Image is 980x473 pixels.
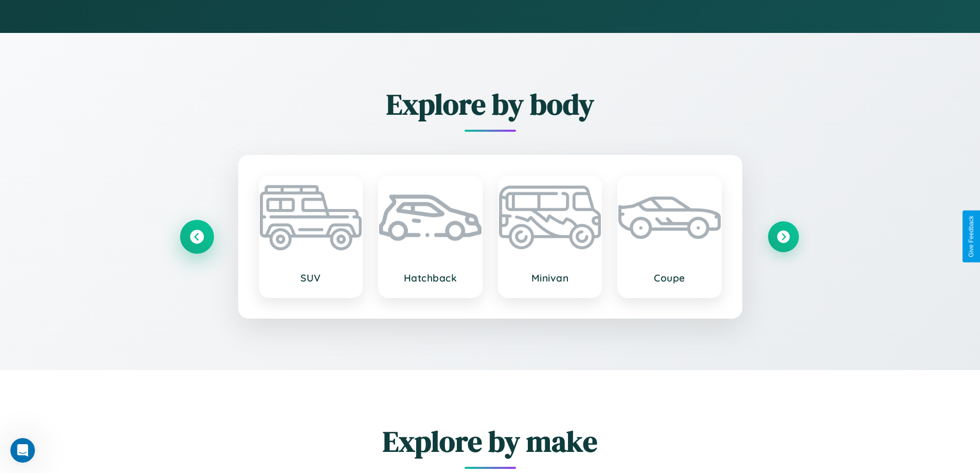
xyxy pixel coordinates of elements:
[270,272,352,284] h3: SUV
[182,84,799,124] h2: Explore by body
[968,216,975,257] div: Give Feedback
[182,422,799,461] h2: Explore by make
[389,272,471,284] h3: Hatchback
[629,272,710,284] h3: Coupe
[509,272,591,284] h3: Minivan
[10,438,35,463] iframe: Intercom live chat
